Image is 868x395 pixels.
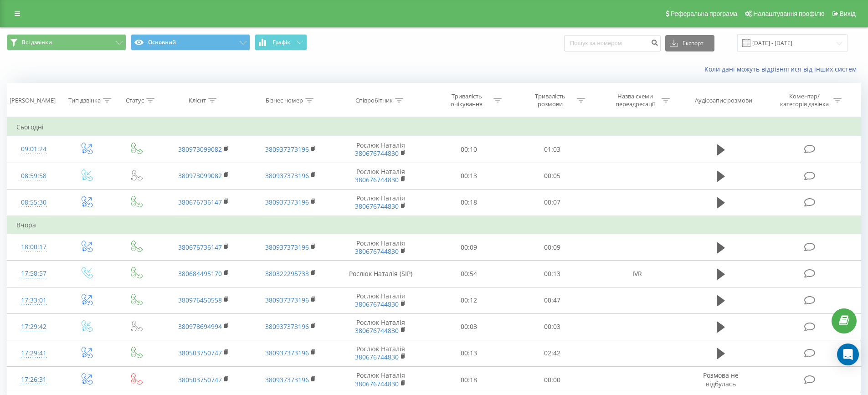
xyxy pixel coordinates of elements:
a: 380676744830 [355,175,399,184]
a: 380676736147 [178,243,222,251]
span: Вихід [840,10,856,17]
a: 380684495170 [178,269,222,278]
a: 380322295733 [265,269,309,278]
td: 00:03 [511,313,594,340]
td: IVR [594,261,680,287]
td: 00:18 [427,189,511,216]
td: 00:09 [427,234,511,261]
a: 380937373196 [265,198,309,206]
a: 380676744830 [355,202,399,210]
div: 17:26:31 [16,371,51,389]
div: Статус [126,97,144,104]
div: Назва схеми переадресації [611,92,659,108]
div: 08:59:58 [16,167,51,185]
div: 18:00:17 [16,238,51,256]
td: 01:03 [511,136,594,163]
a: 380973099082 [178,171,222,180]
button: Графік [255,34,307,51]
div: 17:29:42 [16,318,51,336]
div: Коментар/категорія дзвінка [778,92,831,108]
div: Тип дзвінка [68,97,101,104]
a: Коли дані можуть відрізнятися вiд інших систем [704,65,861,73]
a: 380973099082 [178,145,222,154]
div: Співробітник [355,97,393,104]
a: 380676744830 [355,353,399,361]
a: 380676736147 [178,198,222,206]
td: 00:54 [427,261,511,287]
a: 380503750747 [178,349,222,357]
div: 09:01:24 [16,140,51,158]
td: Рослюк Наталія [334,234,427,261]
td: Рослюк Наталія (SIP) [334,261,427,287]
a: 380976450558 [178,296,222,304]
a: 380676744830 [355,326,399,335]
div: Open Intercom Messenger [837,344,859,365]
td: Рослюк Наталія [334,287,427,313]
div: Тривалість очікування [442,92,491,108]
div: Клієнт [189,97,206,104]
td: Рослюк Наталія [334,340,427,366]
td: 00:07 [511,189,594,216]
td: 00:12 [427,287,511,313]
td: Сьогодні [7,118,861,136]
button: Основний [131,34,250,51]
td: Рослюк Наталія [334,313,427,340]
button: Всі дзвінки [7,34,126,51]
div: 08:55:30 [16,194,51,211]
td: 00:13 [427,163,511,189]
a: 380937373196 [265,322,309,331]
td: Рослюк Наталія [334,367,427,393]
td: 00:09 [511,234,594,261]
div: Аудіозапис розмови [695,97,752,104]
td: 00:05 [511,163,594,189]
a: 380937373196 [265,145,309,154]
td: Рослюк Наталія [334,163,427,189]
input: Пошук за номером [564,35,661,51]
div: 17:29:41 [16,344,51,362]
a: 380503750747 [178,375,222,384]
a: 380978694994 [178,322,222,331]
td: Рослюк Наталія [334,189,427,216]
td: 00:13 [511,261,594,287]
td: 00:00 [511,367,594,393]
a: 380937373196 [265,296,309,304]
td: 00:18 [427,367,511,393]
div: Тривалість розмови [526,92,575,108]
div: 17:58:57 [16,265,51,282]
span: Графік [272,39,290,46]
span: Реферальна програма [671,10,738,17]
span: Всі дзвінки [22,39,52,46]
td: 00:03 [427,313,511,340]
a: 380676744830 [355,247,399,256]
div: 17:33:01 [16,292,51,309]
div: Бізнес номер [266,97,303,104]
a: 380937373196 [265,171,309,180]
td: 02:42 [511,340,594,366]
span: Розмова не відбулась [703,371,739,388]
button: Експорт [665,35,714,51]
span: Налаштування профілю [753,10,824,17]
a: 380937373196 [265,243,309,251]
td: 00:10 [427,136,511,163]
a: 380937373196 [265,349,309,357]
td: 00:13 [427,340,511,366]
td: Вчора [7,216,861,234]
a: 380676744830 [355,149,399,158]
a: 380676744830 [355,300,399,308]
a: 380937373196 [265,375,309,384]
td: Рослюк Наталія [334,136,427,163]
div: [PERSON_NAME] [10,97,56,104]
td: 00:47 [511,287,594,313]
a: 380676744830 [355,380,399,388]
